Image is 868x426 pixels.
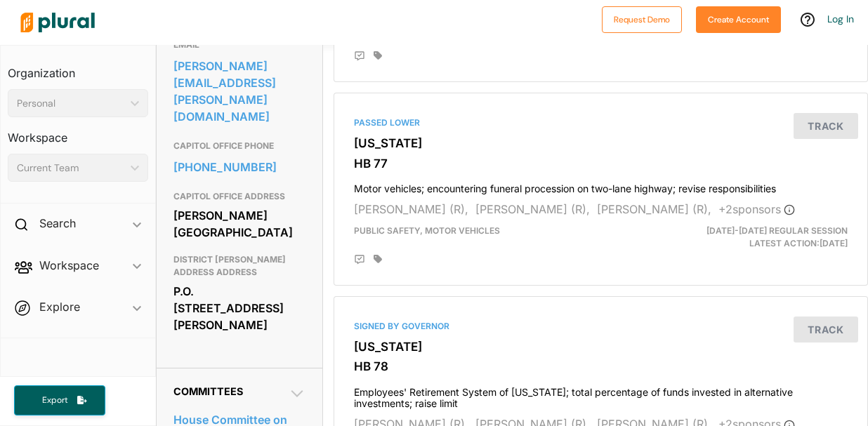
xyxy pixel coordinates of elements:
[602,11,682,26] a: Request Demo
[354,117,848,129] div: Passed Lower
[696,6,781,33] button: Create Account
[8,53,148,84] h3: Organization
[173,55,306,127] a: [PERSON_NAME][EMAIL_ADDRESS][PERSON_NAME][DOMAIN_NAME]
[718,202,795,216] span: + 2 sponsor s
[354,359,848,373] h3: HB 78
[374,51,382,60] div: Add tags
[354,51,365,62] div: Add Position Statement
[354,254,365,265] div: Add Position Statement
[354,225,500,236] span: Public Safety, Motor Vehicles
[475,202,590,216] span: [PERSON_NAME] (R),
[8,117,148,148] h3: Workspace
[354,340,848,354] h3: [US_STATE]
[354,136,848,150] h3: [US_STATE]
[687,225,858,250] div: Latest Action: [DATE]
[354,157,848,171] h3: HB 77
[32,394,77,406] span: Export
[696,11,781,26] a: Create Account
[173,205,306,243] div: [PERSON_NAME][GEOGRAPHIC_DATA]
[17,161,125,175] div: Current Team
[39,215,76,231] h2: Search
[173,281,306,335] div: P.O. [STREET_ADDRESS][PERSON_NAME]
[602,6,682,33] button: Request Demo
[374,254,382,264] div: Add tags
[794,113,858,139] button: Track
[173,188,306,205] h3: CAPITOL OFFICE ADDRESS
[597,202,711,216] span: [PERSON_NAME] (R),
[354,380,848,411] h4: Employees' Retirement System of [US_STATE]; total percentage of funds invested in alternative inv...
[354,320,848,333] div: Signed by Governor
[14,385,105,415] button: Export
[354,176,848,195] h4: Motor vehicles; encountering funeral procession on two-lane highway; revise responsibilities
[173,251,306,281] h3: DISTRICT [PERSON_NAME] ADDRESS ADDRESS
[794,317,858,342] button: Track
[827,13,854,25] a: Log In
[706,225,848,236] span: [DATE]-[DATE] Regular Session
[173,138,306,154] h3: CAPITOL OFFICE PHONE
[173,385,243,397] span: Committees
[17,96,125,111] div: Personal
[173,157,306,178] a: [PHONE_NUMBER]
[354,202,468,216] span: [PERSON_NAME] (R),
